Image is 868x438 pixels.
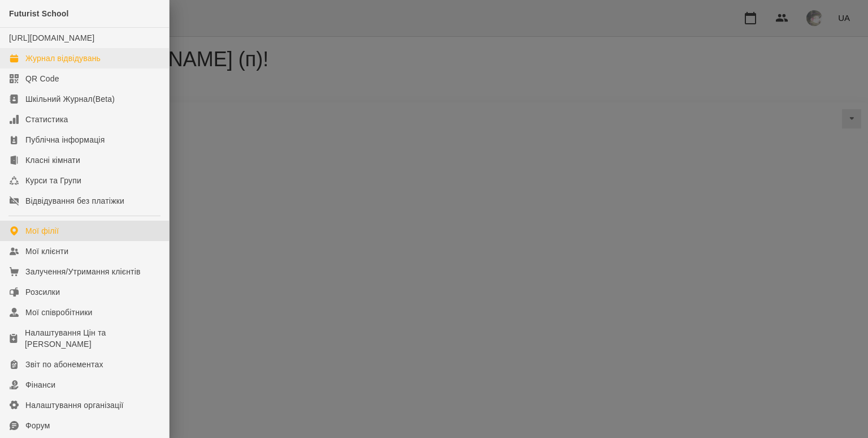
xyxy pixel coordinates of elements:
div: Залучення/Утримання клієнтів [25,266,141,277]
div: Налаштування організації [25,400,124,411]
div: Класні кімнати [25,154,80,166]
div: Мої клієнти [25,246,68,257]
div: Відвідування без платіжки [25,195,124,207]
div: Розсилки [25,286,60,298]
div: Курси та Групи [25,175,81,186]
div: Публічна інформація [25,134,105,145]
div: Шкільний Журнал(Beta) [25,93,115,105]
div: Фінанси [25,379,55,390]
a: [URL][DOMAIN_NAME] [9,33,94,42]
div: Статистика [25,114,68,125]
div: Мої філії [25,225,59,237]
div: QR Code [25,73,59,84]
div: Налаштування Цін та [PERSON_NAME] [25,327,160,350]
span: Futurist School [9,9,69,18]
div: Мої співробітники [25,307,93,318]
div: Форум [25,420,50,431]
div: Журнал відвідувань [25,53,101,64]
div: Звіт по абонементах [25,359,103,370]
